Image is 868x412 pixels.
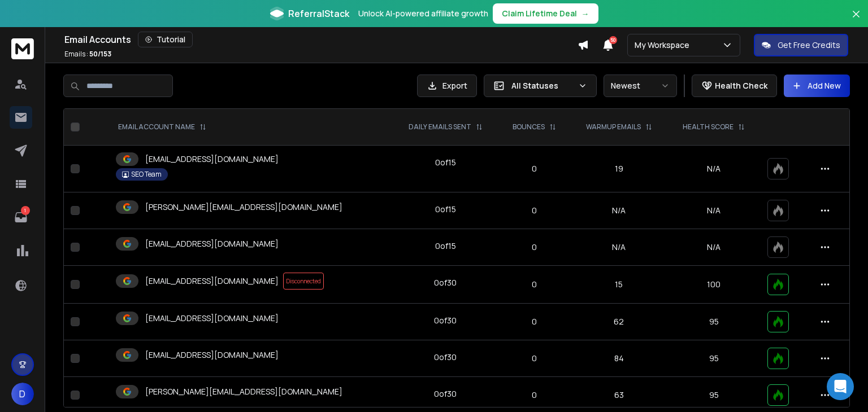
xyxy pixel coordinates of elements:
p: My Workspace [635,40,694,51]
td: N/A [570,229,667,266]
div: 0 of 30 [434,352,457,363]
td: 15 [570,266,667,304]
button: D [11,383,34,405]
p: Get Free Credits [778,40,840,51]
span: 50 / 153 [89,49,111,59]
button: Health Check [692,74,777,97]
div: EMAIL ACCOUNT NAME [118,122,206,132]
p: 0 [506,316,563,327]
td: 95 [667,304,760,340]
p: Unlock AI-powered affiliate growth [358,8,488,19]
a: 1 [10,206,32,229]
p: N/A [674,205,753,216]
span: Disconnected [283,273,324,290]
p: DAILY EMAILS SENT [409,122,471,132]
td: 19 [570,146,667,192]
button: Add New [784,74,850,97]
div: 0 of 30 [434,277,457,288]
p: 0 [506,205,563,216]
p: N/A [674,242,753,253]
div: Open Intercom Messenger [827,373,854,400]
td: N/A [570,192,667,229]
div: 0 of 30 [434,315,457,326]
td: 100 [667,266,760,304]
p: WARMUP EMAILS [586,122,641,132]
div: 0 of 15 [435,240,456,252]
p: [EMAIL_ADDRESS][DOMAIN_NAME] [145,238,279,249]
td: 84 [570,340,667,377]
span: ReferralStack [288,7,349,20]
p: 1 [21,206,30,215]
div: Email Accounts [64,32,578,47]
p: [PERSON_NAME][EMAIL_ADDRESS][DOMAIN_NAME] [145,201,342,213]
button: Newest [604,74,677,97]
span: 50 [609,36,617,44]
p: 0 [506,353,563,364]
p: 0 [506,163,563,174]
p: All Statuses [511,80,574,91]
button: Get Free Credits [754,34,848,56]
p: SEO Team [131,170,162,179]
p: 0 [506,389,563,401]
p: Emails : [64,50,111,59]
p: 0 [506,279,563,290]
button: Tutorial [138,32,193,47]
p: BOUNCES [513,122,545,132]
p: 0 [506,242,563,253]
p: [EMAIL_ADDRESS][DOMAIN_NAME] [145,275,279,287]
button: Export [417,74,477,97]
p: [EMAIL_ADDRESS][DOMAIN_NAME] [145,313,279,324]
p: [EMAIL_ADDRESS][DOMAIN_NAME] [145,154,279,165]
p: [PERSON_NAME][EMAIL_ADDRESS][DOMAIN_NAME] [145,386,342,397]
td: 62 [570,304,667,340]
td: 95 [667,340,760,377]
button: Close banner [849,7,863,34]
p: HEALTH SCORE [683,122,734,132]
p: [EMAIL_ADDRESS][DOMAIN_NAME] [145,349,279,361]
div: 0 of 15 [435,157,456,168]
button: Claim Lifetime Deal→ [493,3,598,24]
div: 0 of 15 [435,204,456,215]
span: → [581,8,589,19]
p: Health Check [715,80,767,91]
div: 0 of 30 [434,388,457,400]
p: N/A [674,163,753,174]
